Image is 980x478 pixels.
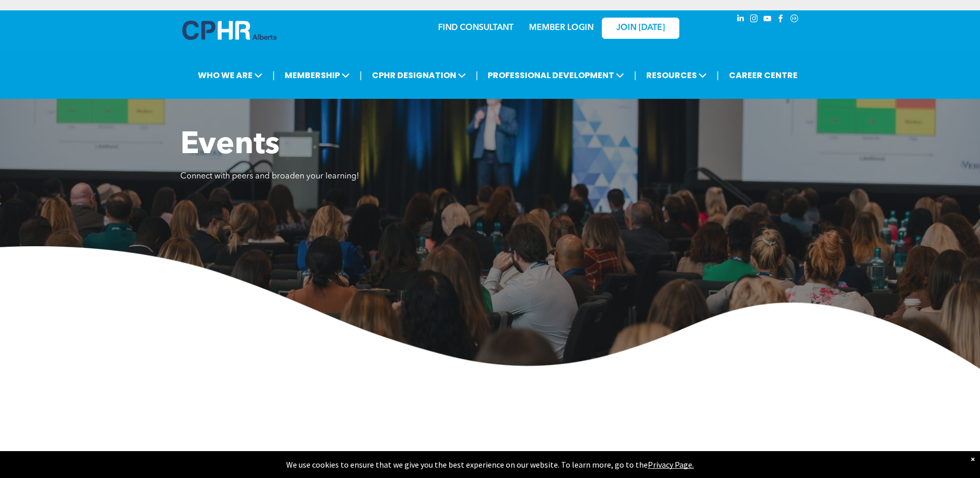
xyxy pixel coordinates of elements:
[616,23,665,33] span: JOIN [DATE]
[180,130,279,161] span: Events
[272,65,275,86] li: |
[789,13,800,27] a: Social network
[971,454,975,464] div: Dismiss notification
[195,66,266,85] span: WHO WE ARE
[485,66,627,85] span: PROFESSIONAL DEVELOPMENT
[282,66,353,85] span: MEMBERSHIP
[634,65,636,86] li: |
[529,24,594,32] a: MEMBER LOGIN
[749,13,760,27] a: instagram
[182,21,276,40] img: A blue and white logo for cp alberta
[369,66,469,85] span: CPHR DESIGNATION
[648,459,694,470] a: Privacy Page.
[643,66,710,85] span: RESOURCES
[360,65,362,86] li: |
[726,66,801,85] a: CAREER CENTRE
[717,65,719,86] li: |
[735,13,746,27] a: linkedin
[180,172,359,181] span: Connect with peers and broaden your learning!
[775,13,787,27] a: facebook
[438,24,514,32] a: FIND CONSULTANT
[476,65,478,86] li: |
[762,13,773,27] a: youtube
[602,18,679,39] a: JOIN [DATE]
